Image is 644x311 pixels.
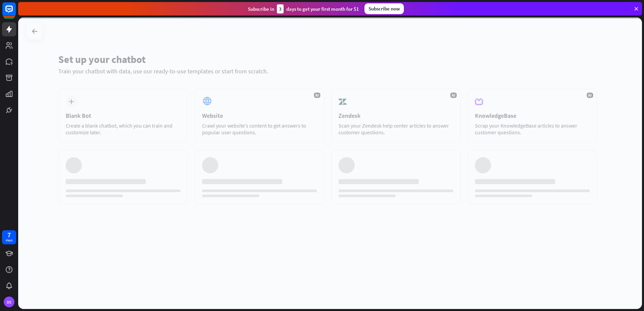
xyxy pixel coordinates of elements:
[248,4,359,13] div: Subscribe in days to get your first month for $1
[7,232,11,238] div: 7
[364,3,404,14] div: Subscribe now
[6,238,12,243] div: days
[2,230,16,244] a: 7 days
[512,71,644,311] iframe: LiveChat chat widget
[277,4,284,13] div: 3
[4,297,14,307] div: DE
